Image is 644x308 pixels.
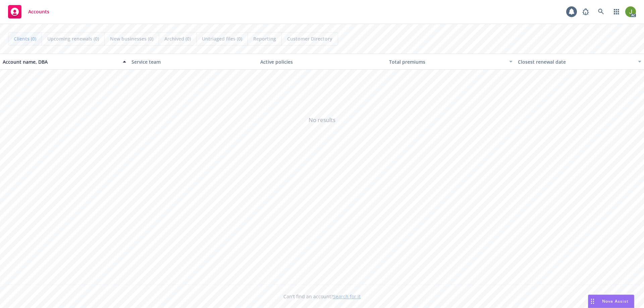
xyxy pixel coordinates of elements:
a: Search [594,5,608,18]
button: Closest renewal date [515,54,644,70]
button: Service team [129,54,258,70]
div: Active policies [260,58,384,65]
button: Total premiums [386,54,515,70]
span: Nova Assist [602,298,629,304]
span: Accounts [28,9,49,14]
span: Can't find an account? [283,293,361,300]
span: Upcoming renewals (0) [47,35,99,42]
div: Total premiums [389,58,505,65]
span: Untriaged files (0) [202,35,242,42]
a: Search for it [333,293,361,300]
a: Accounts [5,2,52,21]
a: Report a Bug [579,5,592,18]
span: Reporting [253,35,276,42]
button: Active policies [258,54,386,70]
div: Drag to move [588,295,597,308]
span: Clients (0) [14,35,36,42]
div: Closest renewal date [518,58,634,65]
div: Account name, DBA [3,58,119,65]
span: New businesses (0) [110,35,153,42]
button: Nova Assist [588,295,634,308]
div: Service team [131,58,255,65]
a: Switch app [610,5,623,18]
img: photo [625,6,636,17]
span: Archived (0) [164,35,191,42]
span: Customer Directory [287,35,332,42]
